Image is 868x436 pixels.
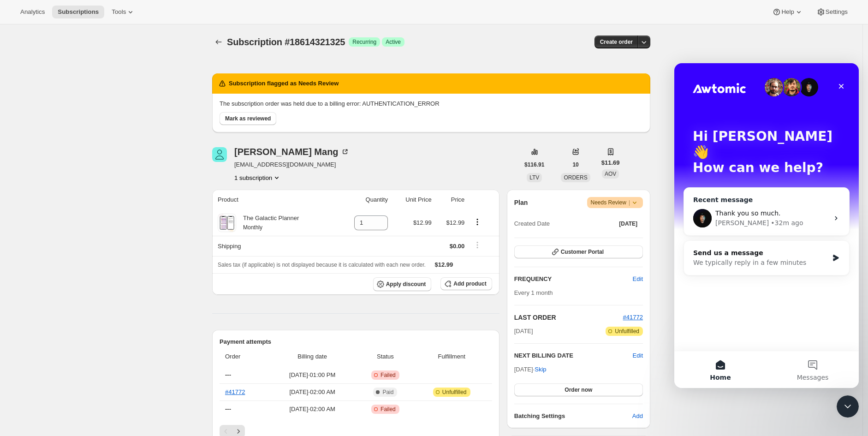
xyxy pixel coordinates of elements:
[514,313,623,322] h2: LAST ORDER
[470,240,485,250] button: Shipping actions
[514,383,643,396] button: Order now
[225,388,245,395] a: #41772
[413,219,432,226] span: $12.99
[632,412,643,421] span: Add
[453,280,486,287] span: Add product
[633,351,643,360] button: Edit
[225,115,271,122] span: Mark as reviewed
[519,158,550,171] button: $116.91
[218,262,426,268] span: Sales tax (if applicable) is not displayed because it is calculated with each new order.
[826,8,848,16] span: Settings
[212,147,227,162] span: Marion Mang
[271,370,354,380] span: [DATE] · 01:00 PM
[529,174,539,181] span: LTV
[601,158,620,167] span: $11.69
[565,386,592,394] span: Order now
[514,351,633,360] h2: NEXT BILLING DATE
[336,190,391,210] th: Quantity
[615,328,639,335] span: Unfulfilled
[564,174,587,181] span: ORDERS
[382,388,393,396] span: Paid
[15,6,50,18] button: Analytics
[514,219,550,228] span: Created Date
[514,366,547,373] span: [DATE] ·
[220,112,276,125] button: Mark as reviewed
[106,6,141,18] button: Tools
[212,190,336,210] th: Product
[529,362,552,377] button: Skip
[561,248,604,256] span: Customer Portal
[234,147,350,156] div: [PERSON_NAME] Mang
[359,352,411,361] span: Status
[243,224,262,231] small: Monthly
[225,406,231,412] span: ---
[271,405,354,414] span: [DATE] · 02:00 AM
[627,272,648,287] button: Edit
[212,36,225,48] button: Subscriptions
[271,352,354,361] span: Billing date
[373,277,432,291] button: Apply discount
[220,99,643,108] p: The subscription order was held due to a billing error: AUTHENTICATION_ERROR
[442,388,467,396] span: Unfulfilled
[386,38,401,46] span: Active
[567,158,584,171] button: 10
[514,412,632,421] h6: Batching Settings
[595,36,638,48] button: Create order
[234,173,281,182] button: Product actions
[435,261,453,268] span: $12.99
[767,6,809,18] button: Help
[633,275,643,284] span: Edit
[600,38,633,46] span: Create order
[450,243,465,250] span: $0.00
[220,337,492,346] h2: Payment attempts
[417,352,487,361] span: Fulfillment
[352,38,376,46] span: Recurring
[623,314,643,321] a: #41772
[440,277,492,290] button: Add product
[434,190,468,210] th: Price
[391,190,434,210] th: Unit Price
[613,217,643,230] button: [DATE]
[781,8,794,16] span: Help
[535,365,546,374] span: Skip
[386,281,426,288] span: Apply discount
[619,220,637,227] span: [DATE]
[380,406,396,413] span: Failed
[112,8,126,16] span: Tools
[220,346,268,367] th: Order
[271,388,354,397] span: [DATE] · 02:00 AM
[470,217,485,227] button: Product actions
[212,236,336,256] th: Shipping
[219,214,235,232] img: product img
[514,245,643,258] button: Customer Portal
[514,289,553,296] span: Every 1 month
[572,161,578,168] span: 10
[605,171,616,177] span: AOV
[514,327,533,336] span: [DATE]
[524,161,544,168] span: $116.91
[229,79,339,88] h2: Subscription flagged as Needs Review
[514,275,633,284] h2: FREQUENCY
[514,198,528,207] h2: Plan
[52,6,104,18] button: Subscriptions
